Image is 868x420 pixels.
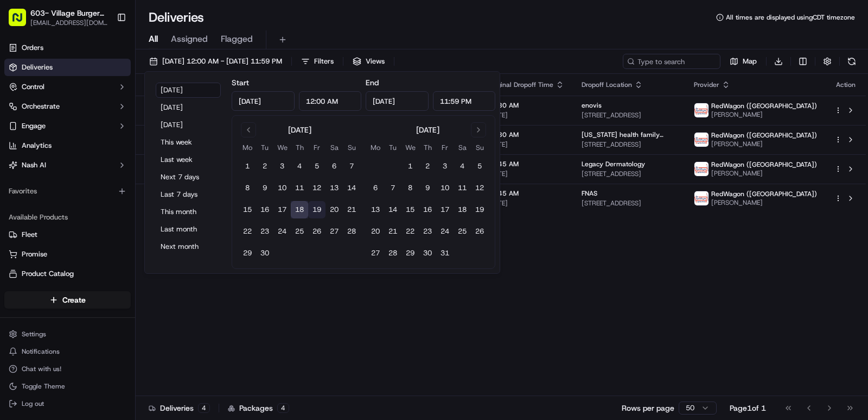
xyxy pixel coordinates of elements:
[241,122,256,137] button: Go to previous month
[30,18,108,27] button: [EMAIL_ADDRESS][DOMAIN_NAME]
[232,91,295,111] input: Date
[308,223,325,240] button: 26
[22,399,44,408] span: Log out
[711,131,817,140] span: RedWagon ([GEOGRAPHIC_DATA])
[22,347,60,356] span: Notifications
[171,33,208,46] span: Assigned
[4,379,131,394] button: Toggle Theme
[471,179,488,197] button: 12
[239,223,256,240] button: 22
[454,201,471,218] button: 18
[488,199,564,208] span: [DATE]
[277,403,289,413] div: 4
[582,199,676,208] span: [STREET_ADDRESS]
[419,179,436,197] button: 9
[419,158,436,175] button: 2
[22,330,46,338] span: Settings
[4,137,131,154] a: Analytics
[730,403,766,413] div: Page 1 of 1
[37,104,178,115] div: Start new chat
[291,223,308,240] button: 25
[11,104,30,123] img: 1736555255976-a54dd68f-1ca7-489b-9aae-adbdc363a1c4
[343,142,360,153] th: Sunday
[834,80,857,89] div: Action
[694,133,709,147] img: time_to_eat_nevada_logo
[308,201,325,218] button: 19
[22,141,52,151] span: Analytics
[582,189,597,198] span: FNAS
[4,209,131,226] div: Available Products
[401,223,419,240] button: 22
[488,101,564,110] span: 11:30 AM
[454,158,471,175] button: 4
[288,124,311,135] div: [DATE]
[454,223,471,240] button: 25
[156,222,221,237] button: Last month
[436,201,454,218] button: 17
[471,122,486,137] button: Go to next month
[291,158,308,175] button: 4
[22,382,65,391] span: Toggle Theme
[239,179,256,197] button: 8
[436,223,454,240] button: 24
[296,54,339,69] button: Filters
[582,111,676,120] span: [STREET_ADDRESS]
[7,153,87,173] a: 📗Knowledge Base
[694,162,709,176] img: time_to_eat_nevada_logo
[436,245,454,262] button: 31
[471,201,488,218] button: 19
[291,201,308,218] button: 18
[198,403,210,413] div: 4
[366,57,385,66] span: Views
[256,142,273,153] th: Tuesday
[87,153,178,173] a: 💻API Documentation
[22,365,61,373] span: Chat with us!
[256,179,273,197] button: 9
[76,184,131,192] a: Powered byPylon
[232,78,249,87] label: Start
[4,59,131,76] a: Deliveries
[401,201,419,218] button: 15
[711,160,817,169] span: RedWagon ([GEOGRAPHIC_DATA])
[436,179,454,197] button: 10
[22,230,37,240] span: Fleet
[488,80,553,89] span: Original Dropoff Time
[308,142,325,153] th: Friday
[325,179,343,197] button: 13
[11,11,33,33] img: Nash
[273,179,291,197] button: 10
[743,57,757,66] span: Map
[291,179,308,197] button: 11
[4,265,131,283] button: Product Catalog
[325,223,343,240] button: 27
[367,142,384,153] th: Monday
[22,160,46,170] span: Nash AI
[367,245,384,262] button: 27
[92,159,100,167] div: 💻
[343,158,360,175] button: 7
[22,102,60,111] span: Orchestrate
[454,142,471,153] th: Saturday
[325,201,343,218] button: 20
[9,249,126,259] a: Promise
[367,201,384,218] button: 13
[711,110,817,119] span: [PERSON_NAME]
[156,135,221,150] button: This week
[156,170,221,185] button: Next 7 days
[4,156,131,174] button: Nash AI
[11,159,20,167] div: 📗
[343,201,360,218] button: 21
[454,179,471,197] button: 11
[471,158,488,175] button: 5
[4,344,131,359] button: Notifications
[582,130,676,139] span: [US_STATE] health family clinic
[30,8,108,18] span: 603- Village Burger Bar- Legacy Plano
[239,158,256,175] button: 1
[488,160,564,168] span: 11:45 AM
[694,80,719,89] span: Provider
[348,54,390,69] button: Views
[401,179,419,197] button: 8
[273,223,291,240] button: 24
[228,403,289,413] div: Packages
[4,327,131,342] button: Settings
